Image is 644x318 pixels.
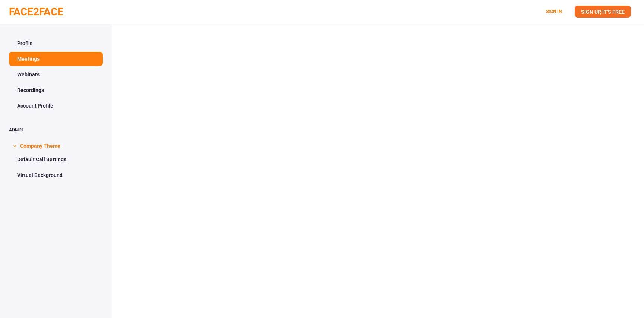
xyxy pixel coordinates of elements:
a: Meetings [9,52,103,66]
a: Default Call Settings [9,152,103,166]
a: FACE2FACE [9,6,63,18]
a: Account Profile [9,99,103,113]
a: Profile [9,36,103,50]
a: SIGN IN [546,9,562,14]
span: > [11,145,18,147]
a: Virtual Background [9,168,103,182]
a: Webinars [9,67,103,82]
a: Recordings [9,83,103,97]
h2: ADMIN [9,128,103,133]
span: Company Theme [20,138,60,152]
a: SIGN UP, IT'S FREE [575,6,631,18]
